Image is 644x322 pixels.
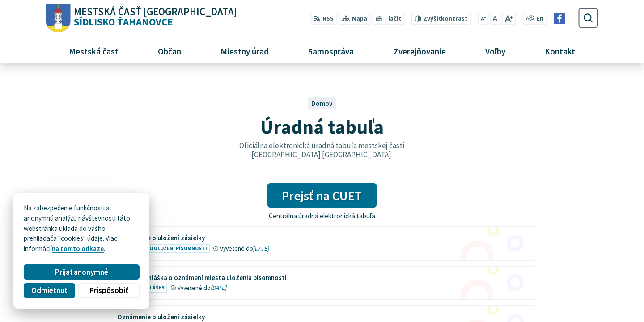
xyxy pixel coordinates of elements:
span: EN [537,14,544,24]
a: Samospráva [292,39,370,63]
button: Odmietnuť [24,283,75,298]
span: Prispôsobiť [89,286,128,295]
img: Prejsť na Facebook stránku [554,13,565,24]
a: Logo Sídlisko Ťahanovce, prejsť na domovskú stránku. [46,4,237,33]
a: Kontakt [528,39,591,63]
a: Domov [311,99,333,108]
span: Samospráva [305,39,357,63]
button: Prijať anonymné [24,264,139,280]
button: Zväčšiť veľkosť písma [502,13,516,25]
span: Kontakt [541,39,578,63]
button: Tlačiť [372,13,404,25]
a: Zverejňovanie [377,39,462,63]
a: Oznámenie o uložení zásielky Oznámenia o uložení písomnosti Vyvesené do[DATE] [110,227,534,260]
a: EN [534,14,546,24]
span: Zverejňovanie [390,39,449,63]
a: Mapa [339,13,370,25]
span: Voľby [482,39,508,63]
p: Oficiálna elektronická úradná tabuľa mestskej časti [GEOGRAPHIC_DATA] [GEOGRAPHIC_DATA]. [220,141,424,159]
span: RSS [322,14,334,24]
a: Verejná vyhláška o oznámení miesta uloženia písomnosti Verejné vyhlášky Vyvesené do[DATE] [110,267,534,299]
span: Sídlisko Ťahanovce [70,7,237,27]
span: Prijať anonymné [55,268,108,277]
span: Tlačiť [384,15,401,22]
span: Miestny úrad [217,39,272,63]
a: Občan [142,39,198,63]
span: Odmietnuť [31,286,67,295]
button: Nastaviť pôvodnú veľkosť písma [490,13,500,25]
img: Prejsť na domovskú stránku [46,4,70,33]
a: Prejsť na CUET [267,183,377,208]
a: na tomto odkaze [52,244,104,253]
a: Miestny úrad [204,39,285,63]
button: Prispôsobiť [78,283,139,298]
span: Zvýšiť [424,15,441,22]
p: Centrálna úradná elektronická tabuľa [171,211,473,222]
button: Zmenšiť veľkosť písma [478,13,488,25]
a: RSS [310,13,337,25]
span: Mestská časť [GEOGRAPHIC_DATA] [74,7,237,17]
span: Občan [155,39,185,63]
a: Voľby [469,39,521,63]
a: Mestská časť [53,39,135,63]
p: Na zabezpečenie funkčnosti a anonymnú analýzu návštevnosti táto webstránka ukladá do vášho prehli... [24,203,139,254]
span: Mapa [352,14,367,24]
span: Úradná tabuľa [260,114,384,139]
span: kontrast [424,15,468,22]
span: Mestská časť [66,39,122,63]
button: Zvýšiťkontrast [411,13,471,25]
